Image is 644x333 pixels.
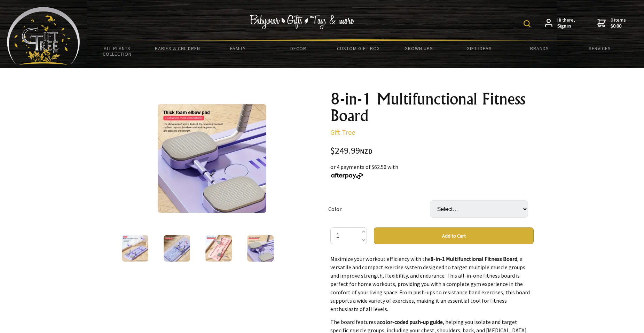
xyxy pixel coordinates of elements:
a: Family [208,41,268,56]
a: Grown Ups [389,41,449,56]
a: Gift Ideas [449,41,509,56]
a: All Plants Collection [87,41,147,61]
strong: $0.00 [611,23,626,29]
div: $249.99 [330,146,534,156]
a: Custom Gift Box [328,41,388,56]
a: Decor [268,41,328,56]
span: 0 items [611,17,626,29]
a: Services [570,41,630,56]
img: 8-in-1 Multifunctional Fitness Board [122,235,148,262]
td: Color: [328,191,430,227]
span: Hi there, [557,17,575,29]
img: product search [524,20,531,27]
a: Babies & Children [147,41,207,56]
img: 8-in-1 Multifunctional Fitness Board [205,235,232,262]
h1: 8-in-1 Multifunctional Fitness Board [330,91,534,124]
a: Gift Tree [330,128,355,137]
img: 8-in-1 Multifunctional Fitness Board [164,235,190,262]
img: 8-in-1 Multifunctional Fitness Board [158,104,266,213]
p: Maximize your workout efficiency with the , a versatile and compact exercise system designed to t... [330,255,534,313]
span: NZD [360,147,372,155]
strong: color-coded push-up guide [380,318,443,325]
a: Hi there,Sign in [545,17,575,29]
a: Brands [509,41,570,56]
strong: 8-in-1 Multifunctional Fitness Board [431,255,517,262]
img: Afterpay [330,173,364,179]
strong: Sign in [557,23,575,29]
button: Add to Cart [374,227,534,244]
img: Babyware - Gifts - Toys and more... [7,7,80,65]
img: Babywear - Gifts - Toys & more [250,15,354,29]
a: 0 items$0.00 [597,17,626,29]
div: or 4 payments of $62.50 with [330,163,534,179]
img: 8-in-1 Multifunctional Fitness Board [247,235,274,262]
